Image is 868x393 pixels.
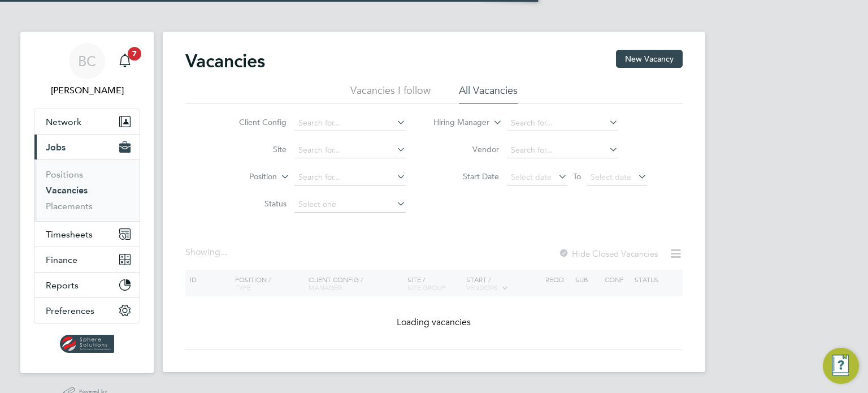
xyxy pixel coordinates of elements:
span: 7 [128,47,141,61]
span: Jobs [46,142,66,153]
a: Vacancies [46,185,88,196]
label: Hiring Manager [424,117,489,128]
span: Network [46,116,81,127]
input: Search for... [294,142,406,158]
div: Jobs [34,159,140,221]
span: To [570,169,584,184]
label: Position [212,171,277,183]
button: Reports [34,273,140,297]
input: Select one [294,197,406,213]
label: Start Date [434,171,499,182]
span: Timesheets [46,229,93,240]
span: Finance [46,254,77,265]
button: Preferences [34,298,140,323]
li: Vacancies I follow [350,84,431,104]
input: Search for... [294,115,406,131]
button: Network [34,109,140,134]
label: Client Config [222,117,287,127]
span: Select date [511,172,552,182]
h2: Vacancies [185,50,265,72]
button: Jobs [34,135,140,159]
input: Search for... [294,170,406,185]
img: spheresolutions-logo-retina.png [60,335,115,353]
span: BC [78,54,96,68]
span: Select date [591,172,631,182]
span: Preferences [46,305,94,316]
input: Search for... [507,115,618,131]
button: New Vacancy [616,50,683,68]
label: Status [222,198,287,209]
label: Vendor [434,144,499,154]
a: Go to home page [34,335,140,353]
a: 7 [114,43,136,79]
span: Reports [46,280,79,291]
div: Showing [185,247,229,258]
a: Positions [46,169,83,180]
a: Placements [46,201,93,211]
a: BC[PERSON_NAME] [34,43,140,97]
label: Hide Closed Vacancies [558,248,658,259]
button: Timesheets [34,222,140,247]
span: ... [220,247,227,258]
li: All Vacancies [459,84,518,104]
nav: Main navigation [20,32,154,373]
span: Briony Carr [34,84,140,97]
button: Finance [34,247,140,272]
input: Search for... [507,142,618,158]
button: Engage Resource Center [823,348,859,384]
label: Site [222,144,287,154]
